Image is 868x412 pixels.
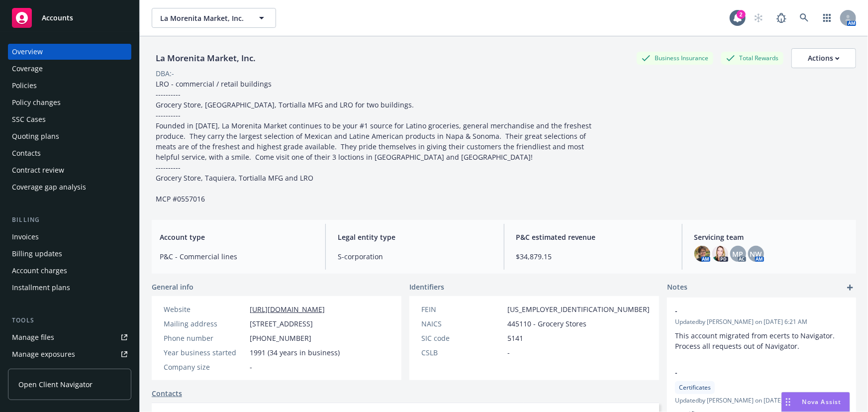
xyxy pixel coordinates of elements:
span: Nova Assist [802,398,842,406]
span: [US_EMPLOYER_IDENTIFICATION_NUMBER] [507,304,650,314]
span: Open Client Navigator [18,379,93,390]
button: Nova Assist [781,392,850,412]
span: Updated by [PERSON_NAME] on [DATE] 11:22 AM [675,396,848,405]
a: [URL][DOMAIN_NAME] [250,305,325,314]
a: Account charges [8,263,131,279]
a: Installment plans [8,280,131,296]
div: Invoices [12,229,39,245]
div: Installment plans [12,280,70,296]
div: Coverage gap analysis [12,179,86,195]
a: Contract review [8,162,131,178]
span: Accounts [42,14,73,22]
a: Report a Bug [772,8,791,28]
img: photo [712,246,728,262]
div: Account charges [12,263,67,279]
span: 445110 - Grocery Stores [507,318,586,329]
span: Updated by [PERSON_NAME] on [DATE] 6:21 AM [675,317,848,326]
div: SIC code [421,333,503,343]
div: Total Rewards [721,52,783,64]
span: - [675,367,822,378]
span: This account migrated from ecerts to Navigator. Process all requests out of Navigator. [675,331,837,351]
div: Overview [12,44,43,60]
a: Manage exposures [8,346,131,362]
a: Start snowing [749,8,769,28]
span: Identifiers [409,282,444,292]
div: Year business started [164,347,246,358]
div: Quoting plans [12,128,59,144]
div: FEIN [421,304,503,314]
span: - [250,362,252,372]
span: [STREET_ADDRESS] [250,318,313,329]
span: Legal entity type [338,232,491,242]
span: 1991 (34 years in business) [250,347,340,358]
a: Quoting plans [8,128,131,144]
div: DBA: - [156,68,174,79]
span: LRO - commercial / retail buildings ---------- Grocery Store, [GEOGRAPHIC_DATA], Tortialla MFG an... [156,79,593,204]
span: P&C estimated revenue [516,232,670,242]
div: Policies [12,78,37,94]
a: Coverage [8,61,131,77]
a: Switch app [817,8,837,28]
div: Business Insurance [637,52,713,64]
span: P&C - Commercial lines [160,251,313,262]
div: Website [164,304,246,314]
span: [PHONE_NUMBER] [250,333,311,343]
a: Accounts [8,4,131,32]
div: Manage files [12,329,54,345]
div: Drag to move [782,393,794,412]
a: Manage files [8,329,131,345]
div: 2 [737,10,746,19]
a: Contacts [152,388,182,399]
a: Invoices [8,229,131,245]
span: Certificates [679,383,711,392]
span: La Morenita Market, Inc. [160,13,246,23]
a: Overview [8,44,131,60]
a: Policies [8,78,131,94]
div: Actions [808,49,840,68]
div: Billing [8,215,131,225]
div: Phone number [164,333,246,343]
a: SSC Cases [8,111,131,127]
div: Coverage [12,61,43,77]
a: Search [794,8,814,28]
a: Billing updates [8,246,131,262]
span: - [675,306,822,316]
div: -Updatedby [PERSON_NAME] on [DATE] 6:21 AMThis account migrated from ecerts to Navigator. Process... [667,298,856,359]
span: Notes [667,282,687,294]
div: Contacts [12,145,41,161]
a: Policy changes [8,95,131,110]
div: Billing updates [12,246,62,262]
div: Tools [8,315,131,325]
div: Mailing address [164,318,246,329]
div: Contract review [12,162,64,178]
span: Account type [160,232,313,242]
span: - [507,347,510,358]
div: NAICS [421,318,503,329]
div: SSC Cases [12,111,46,127]
div: La Morenita Market, Inc. [152,52,260,65]
a: add [844,282,856,294]
span: General info [152,282,193,292]
span: $34,879.15 [516,251,670,262]
div: Policy changes [12,95,61,110]
div: Company size [164,362,246,372]
span: NW [750,249,762,259]
span: 5141 [507,333,523,343]
img: photo [694,246,710,262]
span: MP [733,249,744,259]
span: S-corporation [338,251,491,262]
a: Contacts [8,145,131,161]
button: Actions [791,48,856,68]
a: Coverage gap analysis [8,179,131,195]
span: Servicing team [694,232,848,242]
button: La Morenita Market, Inc. [152,8,276,28]
div: Manage exposures [12,346,75,362]
div: CSLB [421,347,503,358]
